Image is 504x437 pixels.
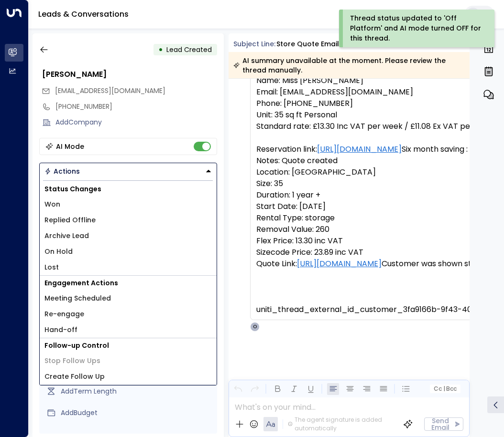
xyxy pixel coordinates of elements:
[317,144,402,155] a: [URL][DOMAIN_NAME]
[434,385,457,392] span: Cc Bcc
[288,416,396,433] div: The agent signature is added automatically
[40,276,217,291] h1: Engagement Actions
[44,247,73,257] span: On Hold
[55,86,165,95] span: [EMAIL_ADDRESS][DOMAIN_NAME]
[44,231,89,241] span: Archive Lead
[55,102,217,112] div: [PHONE_NUMBER]
[297,258,382,270] a: [URL][DOMAIN_NAME]
[61,408,213,418] div: AddBudget
[61,386,213,396] div: AddTerm Length
[55,86,165,96] span: emilywright61@live.co.uk
[232,383,244,395] button: Undo
[44,199,60,209] span: Won
[55,117,217,127] div: AddCompany
[276,39,339,49] div: Store Quote Email
[44,372,105,382] span: Create Follow Up
[40,338,217,353] h1: Follow-up Control
[44,325,77,335] span: Hand-off
[430,385,460,394] button: Cc|Bcc
[233,56,464,75] div: AI summary unavailable at the moment. Please review the thread manually.
[39,163,217,180] div: Button group with a nested menu
[44,167,80,176] div: Actions
[44,356,100,366] span: Stop Follow Ups
[44,215,96,225] span: Replied Offline
[44,309,84,319] span: Re-engage
[350,13,482,43] div: Thread status updated to 'Off Platform' and AI mode turned OFF for this thread.
[44,262,59,272] span: Lost
[233,39,275,49] span: Subject Line:
[38,9,129,20] a: Leads & Conversations
[166,45,212,54] span: Lead Created
[40,182,217,197] h1: Status Changes
[42,69,217,80] div: [PERSON_NAME]
[39,163,217,180] button: Actions
[443,385,445,392] span: |
[56,142,84,151] div: AI Mode
[44,293,111,303] span: Meeting Scheduled
[250,322,260,332] div: O
[249,383,261,395] button: Redo
[158,41,163,58] div: •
